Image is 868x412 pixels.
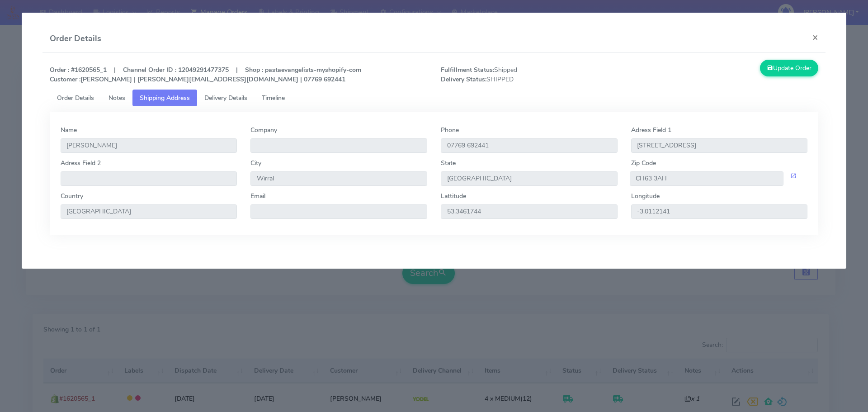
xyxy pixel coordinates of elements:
[805,25,826,49] button: Close
[441,125,459,135] label: Phone
[61,125,77,135] label: Name
[631,125,671,135] label: Adress Field 1
[441,66,494,74] strong: Fulfillment Status:
[631,191,660,201] label: Longitude
[50,66,361,84] strong: Order : #1620565_1 | Channel Order ID : 12049291477375 | Shop : pastaevangelists-myshopify-com [P...
[250,191,265,201] label: Email
[441,191,466,201] label: Lattitude
[250,158,261,168] label: City
[631,158,656,168] label: Zip Code
[250,125,277,135] label: Company
[108,94,125,102] span: Notes
[441,75,486,84] strong: Delivery Status:
[50,75,80,84] strong: Customer :
[262,94,285,102] span: Timeline
[760,60,819,76] button: Update Order
[204,94,247,102] span: Delivery Details
[61,158,101,168] label: Adress Field 2
[50,90,819,106] ul: Tabs
[434,65,630,84] span: Shipped SHIPPED
[50,33,101,45] h4: Order Details
[61,191,83,201] label: Country
[441,158,456,168] label: State
[57,94,94,102] span: Order Details
[140,94,190,102] span: Shipping Address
